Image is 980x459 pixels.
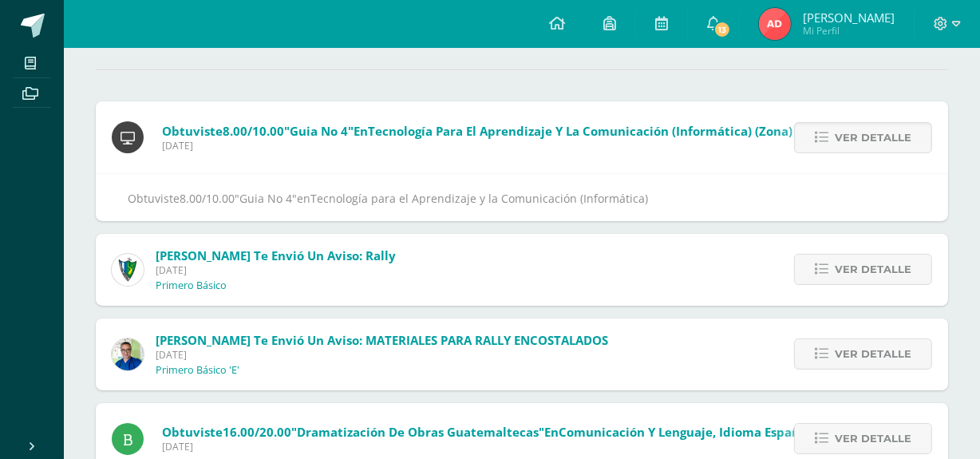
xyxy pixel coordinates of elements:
[156,332,608,348] span: [PERSON_NAME] te envió un aviso: MATERIALES PARA RALLY ENCOSTALADOS
[156,279,227,292] p: Primero Básico
[112,338,144,370] img: 692ded2a22070436d299c26f70cfa591.png
[156,348,608,362] span: [DATE]
[235,191,297,206] span: "Guia No 4"
[284,123,354,139] span: "Guia No 4"
[368,123,792,139] span: Tecnología para el Aprendizaje y la Comunicación (Informática) (Zona)
[713,21,731,38] span: 13
[162,123,792,139] span: Obtuviste en
[223,424,291,440] span: 16.00/20.00
[835,339,911,369] span: Ver detalle
[310,191,648,206] span: Tecnología para el Aprendizaje y la Comunicación (Informática)
[156,364,239,377] p: Primero Básico 'E'
[291,424,544,440] span: "Dramatización de obras guatemaltecas"
[803,24,895,38] span: Mi Perfil
[835,424,911,453] span: Ver detalle
[162,424,852,440] span: Obtuviste en
[156,263,396,277] span: [DATE]
[835,255,911,284] span: Ver detalle
[112,254,144,286] img: 9f174a157161b4ddbe12118a61fed988.png
[759,8,791,40] img: 2b36d78c5330a76a8219e346466025d2.png
[156,247,396,263] span: [PERSON_NAME] te envió un aviso: Rally
[128,188,916,208] div: Obtuviste en
[162,139,792,152] span: [DATE]
[223,123,284,139] span: 8.00/10.00
[180,191,235,206] span: 8.00/10.00
[803,10,895,26] span: [PERSON_NAME]
[559,424,852,440] span: Comunicación y Lenguaje, Idioma Español (Zona)
[835,123,911,152] span: Ver detalle
[162,440,852,453] span: [DATE]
